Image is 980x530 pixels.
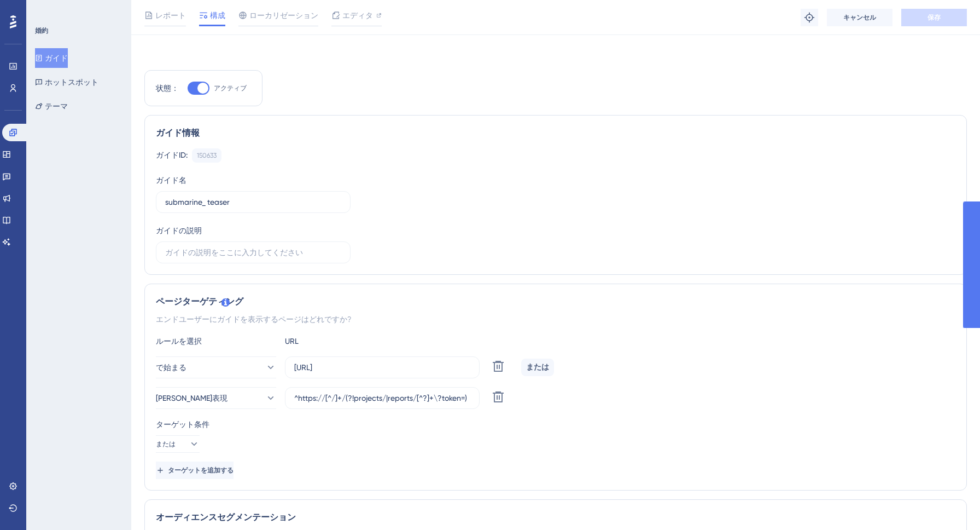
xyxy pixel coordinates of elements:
button: テーマ [35,96,68,116]
iframe: UserGuiding AIアシスタントランチャー [934,487,967,520]
font: 婚約 [35,27,48,34]
font: キャンセル [843,14,876,21]
button: キャンセル [827,9,892,26]
font: ガイドの説明 [156,226,202,235]
font: エディタ [342,11,373,20]
font: ターゲットを追加する [168,466,234,474]
font: ガイドID: [156,151,188,159]
button: ターゲットを追加する [156,462,234,479]
font: ガイド [45,54,68,62]
font: URL [285,337,299,345]
font: [PERSON_NAME]表現 [156,394,227,402]
input: ガイドの説明をここに入力してください [165,246,341,258]
font: ガイド情報 [156,128,200,138]
button: 保存 [901,9,967,26]
font: アクティブ [214,84,247,92]
font: テーマ [45,102,68,111]
font: ターゲット条件 [156,420,209,429]
font: ガイド名 [156,176,186,185]
font: ページターゲティング [156,296,243,307]
button: ホットスポット [35,72,98,92]
input: yourwebsite.com/パス [294,392,470,404]
button: または [156,435,200,453]
font: 状態： [156,84,179,93]
button: ガイド [35,48,68,68]
input: ガイドの名前をここに入力してください [165,196,341,208]
font: または [526,362,549,372]
font: または [156,440,176,448]
button: [PERSON_NAME]表現 [156,387,276,409]
input: yourwebsite.com/パス [294,361,470,373]
font: ローカリゼーション [249,11,318,20]
font: レポート [155,11,186,20]
font: ホットスポット [45,78,98,87]
font: オーディエンスセグメンテーション [156,512,296,522]
font: で始まる [156,363,186,372]
font: 150633 [197,152,217,159]
font: ルールを選択 [156,337,202,345]
font: エンドユーザーにガイドを表示するページはどれですか? [156,315,351,324]
font: 構成 [210,11,225,20]
button: で始まる [156,356,276,378]
font: 保存 [927,14,941,21]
